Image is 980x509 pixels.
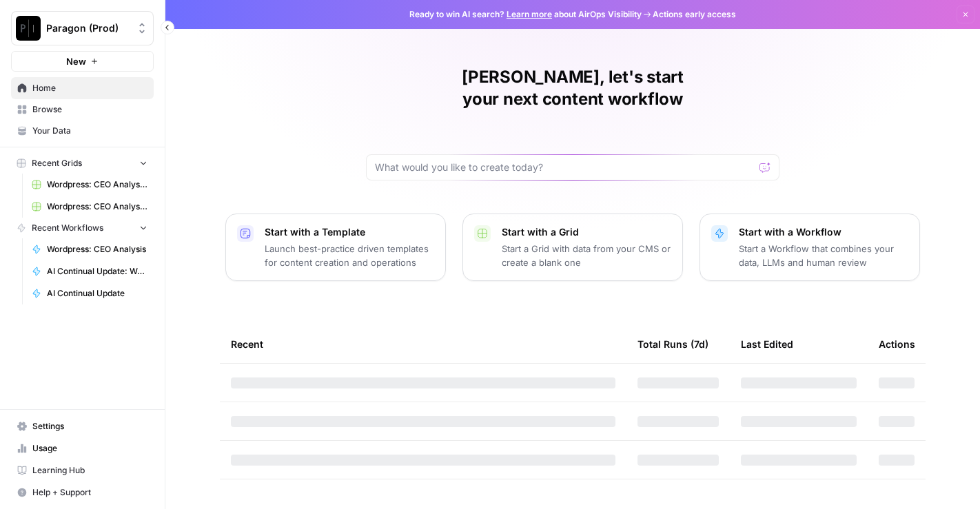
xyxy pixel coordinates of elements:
span: Home [32,82,147,94]
button: Workspace: Paragon (Prod) [11,11,154,45]
span: New [66,54,86,68]
button: Recent Workflows [11,218,154,238]
span: Learning Hub [32,464,147,477]
span: Wordpress: CEO Analysis [47,243,147,256]
span: Recent Workflows [32,222,103,234]
div: Total Runs (7d) [637,325,708,363]
button: Start with a WorkflowStart a Workflow that combines your data, LLMs and human review [700,214,920,281]
img: Paragon (Prod) Logo [16,16,41,41]
a: Usage [11,437,154,459]
span: AI Continual Update: Work History [47,265,147,278]
p: Start with a Template [265,225,434,239]
p: Start a Grid with data from your CMS or create a blank one [502,242,671,269]
span: Settings [32,420,147,433]
button: Help + Support [11,481,154,503]
span: Browse [32,103,147,116]
span: Help + Support [32,486,147,499]
span: Ready to win AI search? about AirOps Visibility [409,8,642,21]
div: Recent [231,325,615,363]
span: Wordpress: CEO Analysis Grid [47,178,147,191]
span: Your Data [32,125,147,137]
a: Browse [11,98,154,121]
span: Usage [32,442,147,455]
span: Wordpress: CEO Analysis Grid (1) [47,200,147,213]
h1: [PERSON_NAME], let's start your next content workflow [366,66,779,110]
span: Paragon (Prod) [46,21,130,35]
a: Wordpress: CEO Analysis Grid [25,174,154,196]
div: Actions [879,325,915,363]
p: Start a Workflow that combines your data, LLMs and human review [739,242,908,269]
button: New [11,51,154,72]
input: What would you like to create today? [375,160,754,174]
span: AI Continual Update [47,287,147,300]
a: AI Continual Update: Work History [25,260,154,282]
div: Last Edited [741,325,793,363]
a: Settings [11,415,154,437]
p: Start with a Workflow [739,225,908,239]
a: Learning Hub [11,459,154,481]
button: Start with a GridStart a Grid with data from your CMS or create a blank one [462,214,683,281]
a: Learn more [507,9,552,19]
span: Recent Grids [32,157,82,169]
button: Start with a TemplateLaunch best-practice driven templates for content creation and operations [225,214,446,281]
p: Start with a Grid [502,225,671,239]
a: Wordpress: CEO Analysis [25,238,154,260]
a: Your Data [11,120,154,142]
a: Home [11,77,154,99]
a: Wordpress: CEO Analysis Grid (1) [25,196,154,218]
span: Actions early access [653,8,736,21]
p: Launch best-practice driven templates for content creation and operations [265,242,434,269]
button: Recent Grids [11,153,154,174]
a: AI Continual Update [25,282,154,304]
